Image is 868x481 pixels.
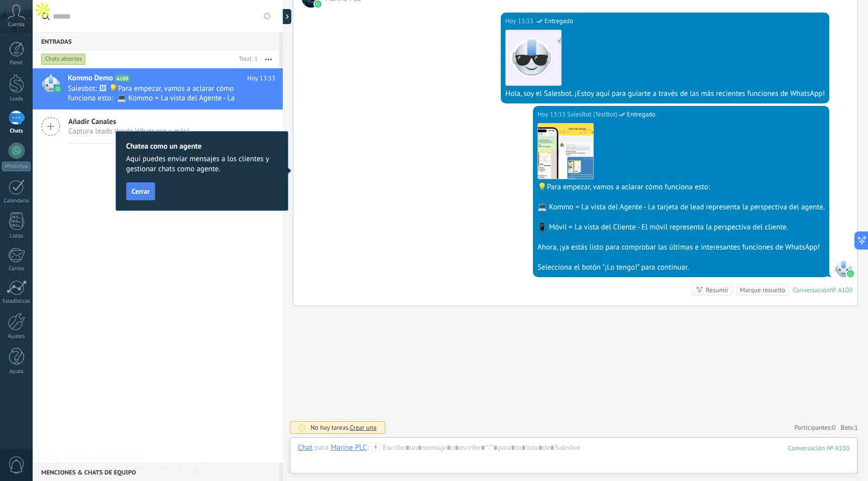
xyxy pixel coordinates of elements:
div: Mostrar [281,9,291,24]
div: Chats abiertos [41,53,86,65]
a: Participantes:0 [794,423,835,432]
span: Crear una [350,423,376,432]
div: Hoy 13:33 [537,109,567,119]
img: 82007f80-917e-43ce-9d24-c4080c6a8ee1 [538,124,593,179]
div: 100 [788,444,849,452]
span: SalesBot [834,259,852,277]
div: Ayuda [2,369,31,375]
span: 1 [854,423,858,432]
button: Cerrar [126,182,155,200]
img: 183.png [506,30,561,85]
img: waba.svg [847,270,854,277]
div: Ahora, ¡ya estás listo para comprobar las últimas e interesantes funciones de WhatsApp! [537,243,825,253]
span: Entregado [627,109,656,119]
span: : [367,443,368,453]
div: No hay tareas. [310,423,377,432]
div: Calendario [2,198,31,204]
div: Conversación [793,286,830,294]
div: 💻 Kommo = La vista del Agente - La tarjeta de lead representa la perspectiva del agente. [537,202,825,212]
span: Añadir Canales [68,117,189,127]
div: Leads [2,96,31,102]
div: 💡Para empezar, vamos a aclarar cómo funciona esto: [537,182,825,192]
span: Bots: [841,423,858,432]
div: Marine PLC [331,443,367,452]
div: Resumir [706,285,728,295]
span: Aquí puedes enviar mensajes a los clientes y gestionar chats como agente. [126,154,278,174]
div: 📱 Móvil = La vista del Cliente - El móvil representa la perspectiva del cliente. [537,222,825,232]
img: close_notification.svg [197,452,212,466]
div: Marque resuelto [740,285,785,295]
div: № A100 [830,286,852,294]
img: waba.svg [54,466,61,473]
div: Hola, soy el Salesbot. ¡Estoy aquí para guiarte a través de las más recientes funciones de WhatsApp! [505,89,825,99]
div: Entradas [33,32,279,50]
button: Más [258,50,279,68]
span: 0 [832,423,836,432]
div: Chats [2,128,31,135]
div: Total: 1 [235,54,258,64]
div: WhatsApp [2,162,31,171]
span: A100 [115,75,130,81]
div: Correo [2,266,31,272]
span: PLC Marine: ¡Hola! Estoy listo para probar WhatsApp en Kommo. Mi código de verificación es gzhtIk [67,464,200,473]
span: para [314,443,329,453]
span: Hoy 13:33 [247,73,275,83]
div: Estadísticas [2,298,31,305]
h2: Chatea como un agente [126,142,278,151]
span: Captura leads desde Whatsapp y más! [68,127,189,136]
div: Listas [2,233,31,239]
span: Solicitud de Kommo Demo [67,454,148,463]
a: Solicitud de Kommo DemoPLC Marine: ¡Hola! Estoy listo para probar WhatsApp en Kommo. Mi código de... [33,449,215,481]
span: Cerrar [132,188,150,195]
a: Kommo Demo A100 Hoy 13:33 Salesbot: 🖼 💡Para empezar, vamos a aclarar cómo funciona esto: 💻 Kommo ... [33,68,283,109]
img: waba.svg [54,85,61,92]
div: Selecciona el botón "¡Lo tengo!" para continuar. [537,263,825,273]
span: Kommo Demo [68,73,113,83]
div: Ajustes [2,333,31,340]
span: SalesBot (TestBot) [567,109,617,119]
div: Panel [2,60,31,66]
span: Cuenta [8,22,25,28]
span: Salesbot: 🖼 💡Para empezar, vamos a aclarar cómo funciona esto: 💻 Kommo = La vista del Agente - La... [68,84,256,103]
